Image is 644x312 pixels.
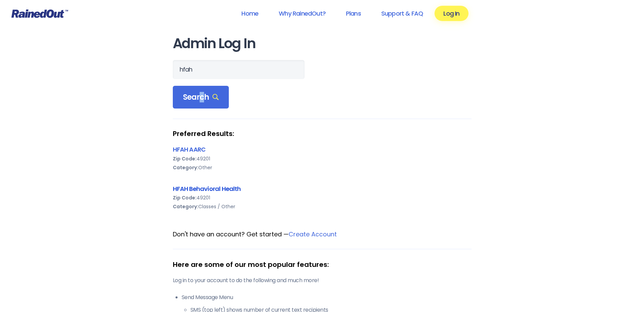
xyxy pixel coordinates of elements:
[233,6,267,21] a: Home
[173,145,206,154] a: HFAH AARC
[289,230,337,238] a: Create Account
[173,163,472,172] div: Other
[372,6,432,21] a: Support & FAQ
[173,203,198,210] b: Category:
[173,164,198,171] b: Category:
[183,93,219,102] span: Search
[173,36,472,51] h1: Admin Log In
[173,193,472,202] div: 49201
[173,184,472,193] div: HFAH Behavioral Health
[173,202,472,211] div: Classes / Other
[173,259,472,270] div: Here are some of our most popular features:
[435,6,468,21] a: Log In
[173,194,197,201] b: Zip Code:
[173,129,472,138] strong: Preferred Results:
[173,154,472,163] div: 49201
[173,184,241,193] a: HFAH Behavioral Health
[173,60,305,79] input: Search Orgs…
[173,86,229,109] div: Search
[173,276,472,285] p: Log in to your account to do the following and much more!
[173,145,472,154] div: HFAH AARC
[173,155,197,162] b: Zip Code:
[337,6,370,21] a: Plans
[270,6,334,21] a: Why RainedOut?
